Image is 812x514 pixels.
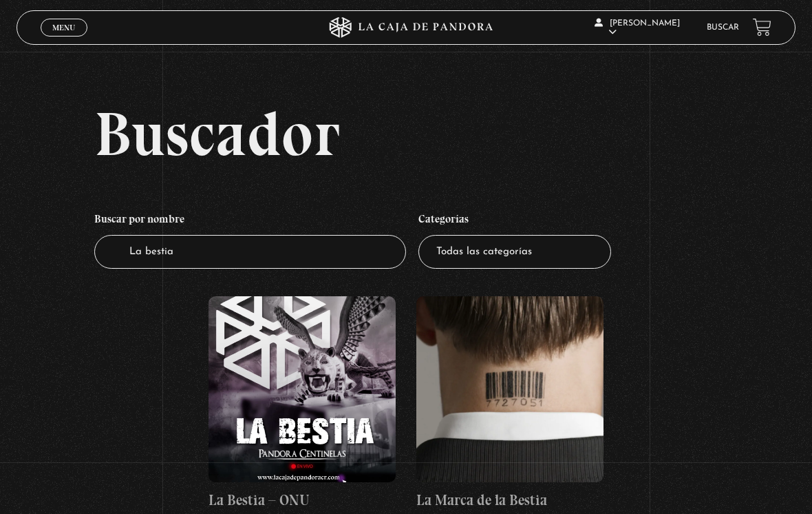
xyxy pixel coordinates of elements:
a: Buscar [707,23,739,32]
a: La Bestia – ONU [209,296,396,511]
a: La Marca de la Bestia [416,296,603,511]
h4: La Marca de la Bestia [416,489,603,511]
span: [PERSON_NAME] [595,19,680,37]
span: Menu [52,23,75,32]
h4: Buscar por nombre [94,206,406,235]
h2: Buscador [94,103,796,165]
h4: Categorías [418,206,611,235]
a: View your shopping cart [753,18,771,37]
span: Cerrar [48,35,81,45]
h4: La Bestia – ONU [209,489,396,511]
